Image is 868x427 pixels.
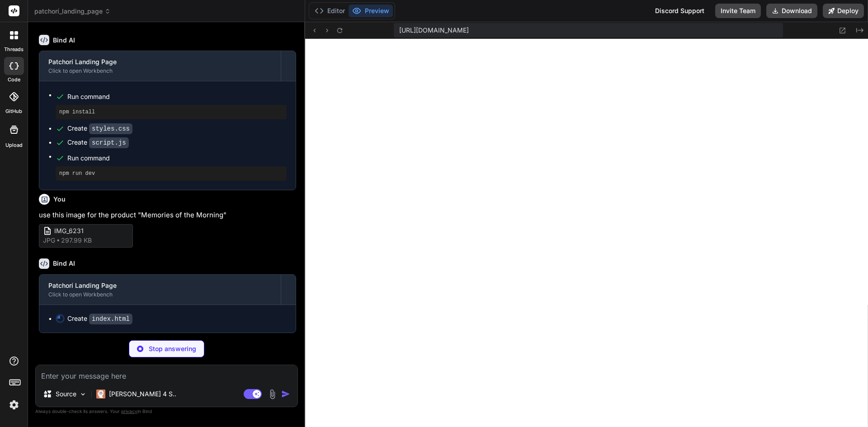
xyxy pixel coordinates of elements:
[59,170,283,177] pre: npm run dev
[267,389,278,399] img: attachment
[349,5,393,17] button: Preview
[6,397,22,413] img: settings
[56,389,76,399] p: Source
[39,210,296,221] p: use this image for the product "Memories of the Morning"
[48,291,272,298] div: Click to open Workbench
[39,51,281,81] button: Patchorí Landing PageClick to open Workbench
[305,39,868,427] iframe: Preview
[67,314,132,324] div: Create
[311,5,349,17] button: Editor
[48,67,272,75] div: Click to open Workbench
[823,4,864,18] button: Deploy
[5,108,22,115] label: GitHub
[281,389,290,399] img: icon
[399,26,469,35] span: [URL][DOMAIN_NAME]
[67,138,129,147] div: Create
[53,36,75,45] h6: Bind AI
[48,57,272,66] div: Patchorí Landing Page
[79,390,87,398] img: Pick Models
[89,137,129,148] code: script.js
[650,4,710,18] div: Discord Support
[34,7,111,16] span: patchorí_landing_page
[54,226,127,236] span: IMG_6231
[48,281,272,290] div: Patchorí Landing Page
[53,259,75,268] h6: Bind AI
[149,344,196,353] p: Stop answering
[89,314,132,324] code: index.html
[35,407,298,416] p: Always double-check its answers. Your in Bind
[96,389,105,399] img: Claude 4 Sonnet
[121,408,137,414] span: privacy
[5,141,23,149] label: Upload
[8,76,20,84] label: code
[109,389,176,399] p: [PERSON_NAME] 4 S..
[43,236,55,245] span: jpg
[766,4,817,18] button: Download
[67,124,132,133] div: Create
[39,275,281,305] button: Patchorí Landing PageClick to open Workbench
[59,108,283,116] pre: npm install
[89,123,132,134] code: styles.css
[53,195,66,204] h6: You
[4,46,24,53] label: threads
[715,4,761,18] button: Invite Team
[67,92,287,101] span: Run command
[67,154,287,163] span: Run command
[61,236,92,245] span: 297.99 KB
